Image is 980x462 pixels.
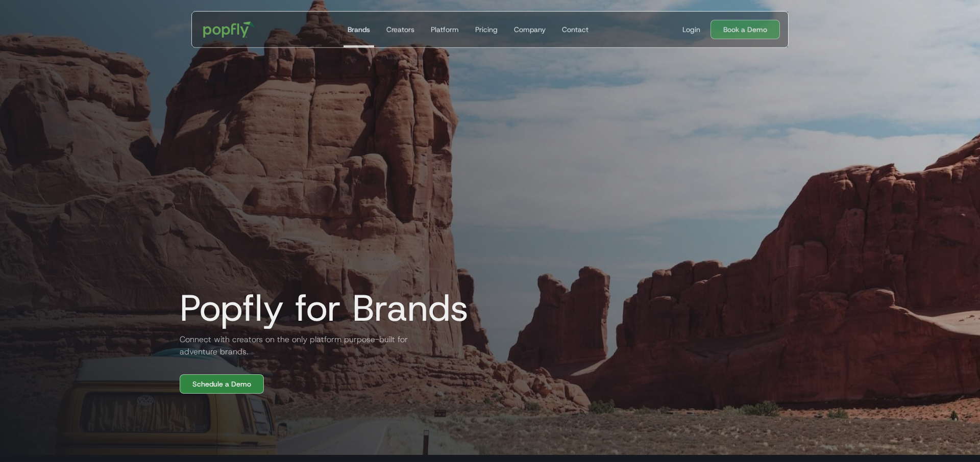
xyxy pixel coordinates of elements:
a: Contact [558,12,593,47]
a: Platform [427,12,463,47]
h2: Connect with creators on the only platform purpose-built for adventure brands. [171,333,416,358]
div: Company [514,24,546,35]
div: Pricing [475,24,498,35]
div: Brands [348,24,370,35]
div: Contact [562,24,589,35]
a: Brands [344,12,374,47]
a: Schedule a Demo [180,374,264,394]
a: Creators [382,12,419,47]
div: Creators [386,24,414,35]
div: Platform [431,24,459,35]
a: Book a Demo [710,20,780,39]
a: Company [510,12,550,47]
a: home [196,14,262,45]
div: Login [682,24,700,35]
a: Pricing [471,12,502,47]
h1: Popfly for Brands [171,288,469,328]
a: Login [678,24,704,35]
